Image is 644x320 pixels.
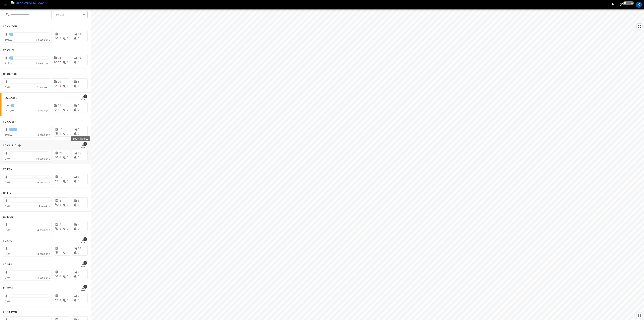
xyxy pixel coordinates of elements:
span: 0 [67,156,68,159]
span: 40 s ago [623,1,634,5]
span: 1 session [39,205,50,208]
span: 19 kW [5,133,12,136]
span: 4 sessions [37,133,50,136]
span: 20 [59,151,62,155]
span: 1 [59,180,61,183]
span: 0 kW [5,157,11,160]
span: 16 [78,151,81,155]
h6: CC.SAC [3,239,12,243]
span: 8 sessions [37,252,50,255]
span: 1 [83,285,87,289]
span: 10 kW [5,38,12,41]
span: 8 [78,175,79,178]
span: 0 kW [5,300,11,303]
span: 4 [78,223,79,226]
span: 7 [78,104,79,107]
span: 0 [67,180,68,183]
span: 0 [59,156,61,159]
span: 20 [58,104,61,107]
span: 3 [78,199,79,202]
span: 10 [59,271,62,274]
span: 0 [67,275,68,278]
span: 10 [78,247,81,250]
span: 0 [78,203,79,206]
h6: CC.CA.OAK [3,72,17,76]
span: 0 kW [5,229,11,232]
img: ampcontrol.io logo [11,1,44,6]
button: set refresh interval [619,2,625,8]
h6: FE.CA.PMN [3,310,17,314]
span: 0 [59,275,61,278]
h6: CC.LIV [3,191,11,195]
span: 1 [83,237,87,241]
span: 0 [59,132,61,135]
h6: EL.MTH [3,286,13,291]
span: 1 [67,251,68,254]
span: 0 [59,227,61,230]
span: 0 [78,227,79,230]
span: 1 [78,84,79,87]
span: 9 sessions [37,181,50,184]
span: 14 [59,247,62,250]
span: 0 [67,37,68,40]
span: 1 session [37,86,48,89]
span: 16 sessions [36,157,50,160]
span: 6 [59,223,61,226]
span: 1 [83,94,87,98]
h6: CC.CA.SJO [3,144,16,148]
span: 1 [59,251,61,254]
span: 0 [78,108,79,111]
span: 10 [58,84,61,87]
span: 0 [67,227,68,230]
span: 15 sessions [36,38,50,41]
span: 10 [78,32,81,36]
span: 0 kW [5,205,11,208]
span: 18 [59,32,62,36]
h6: CC.CA.FAI [3,48,15,53]
span: 11 kW [5,62,12,65]
h6: CC.CA.CON [3,25,17,29]
p: See All Alerts [73,137,88,141]
span: 1 [83,142,87,146]
span: 0 [59,37,61,40]
span: 0 [78,294,79,297]
span: 10 kW [6,110,14,113]
h6: CC.FRN [3,167,12,172]
span: 10 [59,128,62,131]
span: 0 [67,61,68,64]
span: 0 [78,299,79,302]
span: 11 [58,108,61,111]
span: 0 [67,108,68,111]
span: 1 [83,261,87,265]
span: 0 [67,203,68,206]
span: 0 [78,180,79,183]
span: 24 [58,56,61,59]
span: 10 [78,56,81,59]
span: 3 sessions [37,276,50,279]
span: 0 [78,156,79,159]
h6: CC.CA.SFF [3,120,16,124]
span: 1 [59,294,61,297]
span: 0 [78,275,79,278]
h6: CC.MOD [3,215,13,219]
span: 13 [59,175,62,178]
span: 9 kW [5,276,11,279]
span: 2 [59,199,61,202]
span: 0 kW [5,181,11,184]
span: 20 [58,80,61,83]
span: 0 [67,299,68,302]
span: 0 [78,271,79,274]
span: 0 [78,251,79,254]
span: 0 [78,132,79,135]
span: 8 [78,80,79,83]
span: 0 [78,61,79,64]
span: 8 sessions [36,110,48,113]
span: 0 [78,37,79,40]
span: 12 [58,61,61,64]
span: 0 kW [5,252,11,255]
span: 0 [59,203,61,206]
span: 0 kW [5,86,11,89]
span: 8 sessions [36,62,48,65]
span: 6 [78,128,79,131]
span: 0 [67,132,68,135]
